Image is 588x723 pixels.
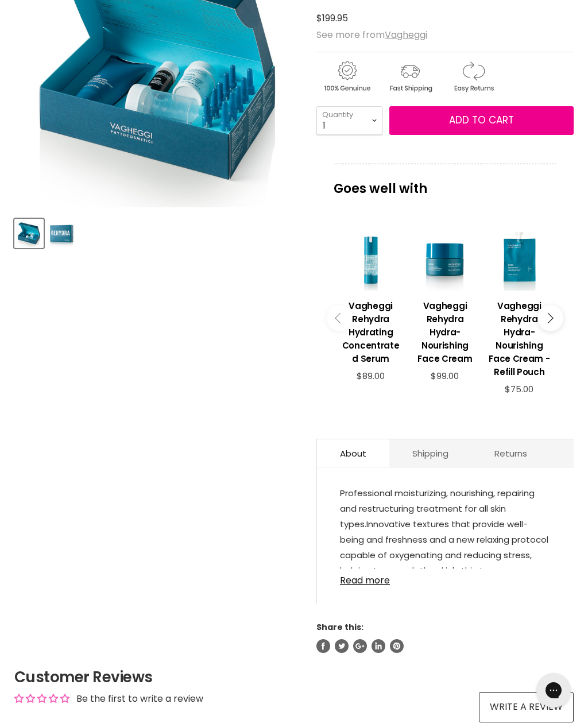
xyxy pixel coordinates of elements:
[13,215,304,248] div: Product thumbnails
[76,693,203,705] div: Be the first to write a review
[340,569,551,586] a: Read more
[339,291,402,371] a: View product:Vagheggi Rehydra Hydrating Concentrated Serum
[316,621,363,633] span: Share this:
[14,667,574,687] h2: Customer Reviews
[16,220,42,247] img: Vagheggi Rehydra Professional Hydra-Nourishing Kit - 10 Treatments
[413,291,476,371] a: View product:Vagheggi Rehydra Hydra-Nourishing Face Cream
[505,383,533,395] span: $75.00
[14,219,44,248] button: Vagheggi Rehydra Professional Hydra-Nourishing Kit - 10 Treatments
[380,59,440,94] img: shipping.gif
[316,106,382,135] select: Quantity
[357,370,385,382] span: $89.00
[339,299,402,365] h3: Vagheggi Rehydra Hydrating Concentrated Serum
[317,439,389,467] a: About
[449,113,514,127] span: Add to cart
[340,518,548,577] span: Innovative textures that provide well-being and freshness and a new relaxing protocol capable of ...
[334,164,556,202] p: Goes well with
[316,622,574,653] aside: Share this:
[48,220,75,247] img: Vagheggi Rehydra Professional Hydra-Nourishing Kit - 10 Treatments
[340,487,535,530] span: Professional moisturizing, nourishing, repairing and restructuring treatment for all skin types.
[479,692,574,722] a: Write a review
[316,59,377,94] img: genuine.gif
[385,28,427,41] a: Vagheggi
[471,439,550,467] a: Returns
[14,692,69,705] div: Average rating is 0.00 stars
[443,59,504,94] img: returns.gif
[316,11,348,25] span: $199.95
[531,669,577,712] iframe: Gorgias live chat messenger
[488,299,551,378] h3: Vagheggi Rehydra Hydra-Nourishing Face Cream - Refill Pouch
[47,219,76,248] button: Vagheggi Rehydra Professional Hydra-Nourishing Kit - 10 Treatments
[488,291,551,384] a: View product:Vagheggi Rehydra Hydra-Nourishing Face Cream - Refill Pouch
[389,106,574,135] button: Add to cart
[389,439,471,467] a: Shipping
[413,299,476,365] h3: Vagheggi Rehydra Hydra-Nourishing Face Cream
[316,28,427,41] span: See more from
[431,370,459,382] span: $99.00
